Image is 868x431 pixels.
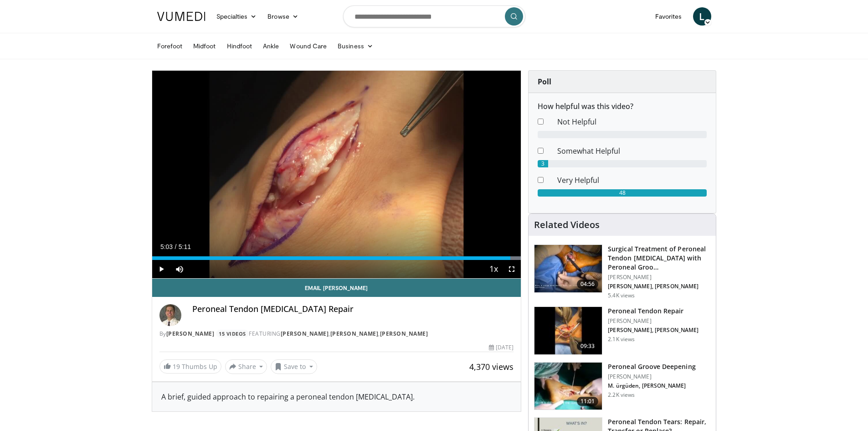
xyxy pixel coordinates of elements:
h6: How helpful was this video? [538,102,707,111]
h4: Related Videos [534,219,600,230]
button: Playback Rate [484,260,503,278]
span: 09:33 [577,342,599,351]
a: [PERSON_NAME] [166,330,215,338]
div: A brief, guided approach to repairing a peroneal tendon [MEDICAL_DATA]. [161,391,512,402]
img: VuMedi Logo [157,12,205,21]
div: [DATE] [489,343,514,352]
span: 19 [173,362,180,371]
img: 5c15467d-6317-4a85-a24b-5d2f5a48eaa2.150x105_q85_crop-smart_upscale.jpg [534,307,602,354]
span: 11:01 [577,397,599,406]
p: [PERSON_NAME] [608,373,696,380]
span: 4,370 views [469,361,514,372]
a: 09:33 Peroneal Tendon Repair [PERSON_NAME] [PERSON_NAME], [PERSON_NAME] 2.1K views [534,306,710,355]
a: Ankle [257,37,284,55]
button: Fullscreen [503,260,521,278]
a: Forefoot [152,37,188,55]
strong: Poll [538,77,551,87]
a: [PERSON_NAME] [380,330,428,338]
img: cbb5bafa-f017-440c-aa06-cc1402690ebb.150x105_q85_crop-smart_upscale.jpg [534,363,602,410]
a: Hindfoot [221,37,258,55]
a: 15 Videos [216,330,249,338]
img: Avatar [159,304,181,326]
a: Business [332,37,379,55]
span: 5:03 [160,243,173,250]
input: Search topics, interventions [343,5,525,27]
p: M. ürgüden, [PERSON_NAME] [608,382,696,389]
a: Favorites [650,7,688,26]
a: Browse [262,7,304,26]
a: [PERSON_NAME] [281,330,329,338]
a: 19 Thumbs Up [159,359,221,374]
p: 2.2K views [608,391,635,399]
div: 48 [538,189,707,197]
span: 5:11 [179,243,191,250]
button: Share [225,359,267,374]
h3: Peroneal Groove Deepening [608,362,696,371]
span: / [175,243,177,250]
video-js: Video Player [152,71,521,279]
dd: Not Helpful [550,116,714,127]
p: [PERSON_NAME] [608,274,710,281]
a: 04:56 Surgical Treatment of Peroneal Tendon [MEDICAL_DATA] with Peroneal Groo… [PERSON_NAME] [PER... [534,244,710,299]
p: [PERSON_NAME], [PERSON_NAME] [608,283,710,290]
h4: Peroneal Tendon [MEDICAL_DATA] Repair [192,304,514,314]
dd: Very Helpful [550,175,714,186]
button: Mute [170,260,189,278]
div: Progress Bar [152,256,521,260]
span: 04:56 [577,280,599,289]
p: 5.4K views [608,292,635,299]
div: 3 [538,160,548,167]
a: [PERSON_NAME] [330,330,379,338]
a: 11:01 Peroneal Groove Deepening [PERSON_NAME] M. ürgüden, [PERSON_NAME] 2.2K views [534,362,710,410]
a: Email [PERSON_NAME] [152,279,521,297]
a: Wound Care [284,37,332,55]
h3: Peroneal Tendon Repair [608,306,699,316]
button: Save to [271,359,317,374]
dd: Somewhat Helpful [550,145,714,156]
h3: Surgical Treatment of Peroneal Tendon [MEDICAL_DATA] with Peroneal Groo… [608,244,710,272]
a: Specialties [211,7,262,26]
div: By FEATURING , , [159,330,514,338]
p: [PERSON_NAME] [608,317,699,325]
a: Midfoot [188,37,221,55]
p: 2.1K views [608,336,635,343]
button: Play [152,260,170,278]
img: 743ab983-3bc5-4383-92c7-d81dd13cb6d3.150x105_q85_crop-smart_upscale.jpg [534,245,602,292]
a: L [693,7,711,26]
p: [PERSON_NAME], [PERSON_NAME] [608,327,699,334]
